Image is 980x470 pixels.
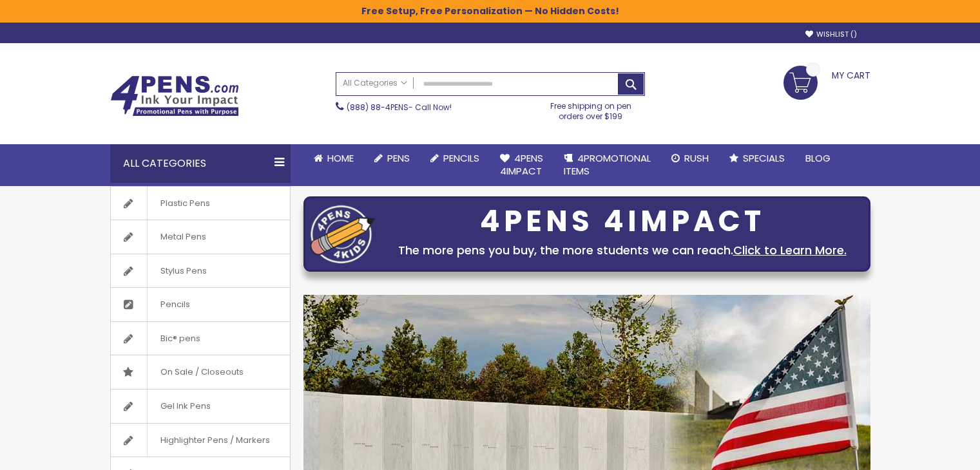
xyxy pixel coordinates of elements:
a: 4Pens4impact [490,144,553,186]
a: Home [303,144,364,173]
div: 4PENS 4IMPACT [381,208,863,235]
a: Highlighter Pens / Markers [111,424,290,457]
span: Specials [743,151,785,165]
a: 4PROMOTIONALITEMS [553,144,661,186]
span: Rush [684,151,709,165]
span: Bic® pens [147,322,213,355]
span: 4PROMOTIONAL ITEMS [564,151,651,178]
span: On Sale / Closeouts [147,355,256,389]
a: On Sale / Closeouts [111,355,290,389]
a: Click to Learn More. [733,242,847,258]
a: Wishlist [805,30,857,39]
a: Blog [795,144,841,173]
a: Pencils [420,144,490,173]
a: Specials [719,144,795,173]
a: Pens [364,144,420,173]
span: 4Pens 4impact [500,151,543,178]
span: All Categories [343,78,407,88]
span: Highlighter Pens / Markers [147,424,283,457]
img: four_pen_logo.png [311,205,375,263]
span: Blog [805,151,831,165]
div: All Categories [110,144,291,183]
a: Bic® pens [111,322,290,355]
span: Home [327,151,354,165]
span: Stylus Pens [147,254,220,288]
span: Plastic Pens [147,187,223,220]
a: Pencils [111,288,290,321]
a: (888) 88-4PENS [347,102,408,113]
span: Pencils [147,288,203,321]
a: Gel Ink Pens [111,390,290,423]
a: Rush [661,144,719,173]
a: All Categories [336,73,414,94]
span: Gel Ink Pens [147,390,224,423]
span: Pencils [443,151,479,165]
a: Stylus Pens [111,254,290,288]
span: Metal Pens [147,220,219,254]
a: Plastic Pens [111,187,290,220]
a: Metal Pens [111,220,290,254]
img: 4Pens Custom Pens and Promotional Products [110,75,239,117]
span: Pens [387,151,410,165]
div: Free shipping on pen orders over $199 [537,96,645,122]
span: - Call Now! [347,102,452,113]
div: The more pens you buy, the more students we can reach. [381,241,863,259]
